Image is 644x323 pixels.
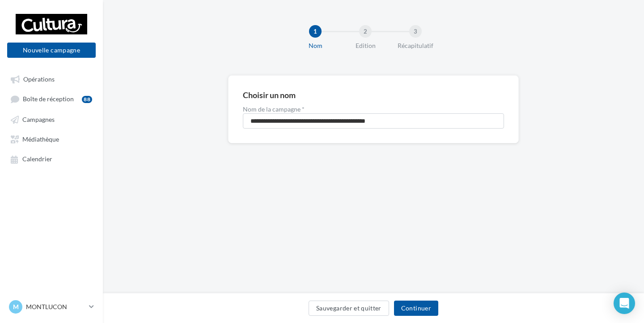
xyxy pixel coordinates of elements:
div: Nom [287,41,344,50]
a: Opérations [5,71,97,87]
div: 1 [309,25,322,38]
div: Open Intercom Messenger [614,293,635,314]
p: MONTLUCON [26,302,85,311]
span: M [13,302,19,311]
div: 2 [359,25,372,38]
span: Calendrier [22,155,52,163]
div: Edition [337,41,394,50]
div: 3 [409,25,422,38]
label: Nom de la campagne * [243,106,504,112]
div: Récapitulatif [387,41,444,50]
a: Médiathèque [5,131,97,147]
div: Choisir un nom [243,91,296,99]
div: 88 [82,96,92,103]
span: Boîte de réception [23,95,74,103]
a: Boîte de réception88 [5,90,97,107]
a: Calendrier [5,151,97,167]
a: M MONTLUCON [7,298,96,315]
button: Sauvegarder et quitter [309,301,389,316]
span: Médiathèque [22,135,59,143]
span: Opérations [23,75,55,83]
button: Continuer [394,301,438,316]
button: Nouvelle campagne [7,43,96,58]
span: Campagnes [22,116,55,123]
a: Campagnes [5,111,97,127]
